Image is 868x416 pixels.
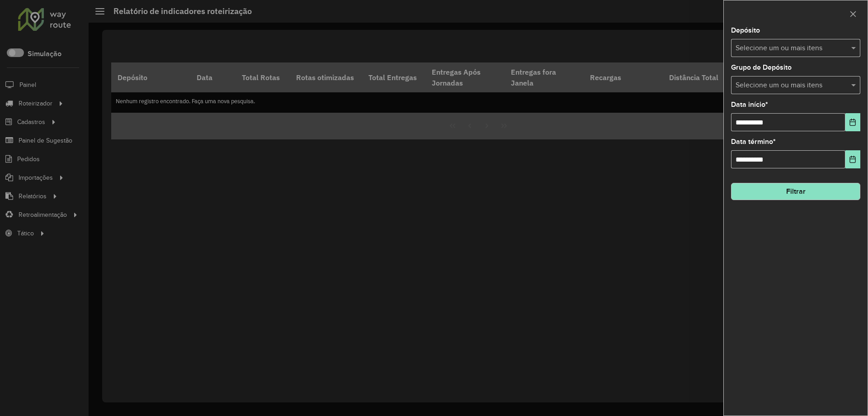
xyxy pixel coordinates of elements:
label: Depósito [731,25,760,36]
button: Filtrar [731,183,860,200]
label: Data término [731,136,776,147]
label: Data início [731,99,768,110]
button: Choose Date [845,113,860,131]
button: Choose Date [845,150,860,168]
label: Grupo de Depósito [731,62,792,73]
